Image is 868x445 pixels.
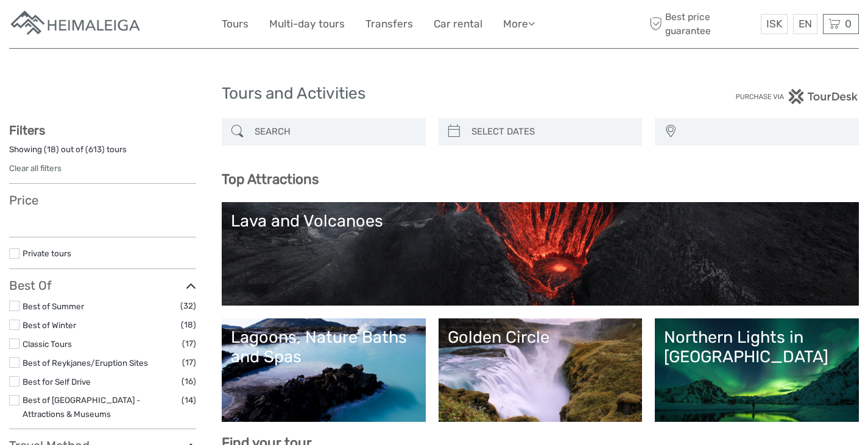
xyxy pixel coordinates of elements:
[434,15,482,33] a: Car rental
[231,328,417,367] div: Lagoons, Nature Baths and Spas
[735,89,859,104] img: PurchaseViaTourDesk.png
[222,171,319,187] b: Top Attractions
[222,84,647,103] h1: Tours and Activities
[47,144,56,155] label: 18
[23,301,84,311] a: Best of Summer
[9,144,196,163] div: Showing ( ) out of ( ) tours
[448,328,633,413] a: Golden Circle
[793,14,817,34] div: EN
[23,395,141,419] a: Best of [GEOGRAPHIC_DATA] - Attractions & Museums
[664,328,850,413] a: Northern Lights in [GEOGRAPHIC_DATA]
[269,15,345,33] a: Multi-day tours
[182,393,196,407] span: (14)
[231,328,417,413] a: Lagoons, Nature Baths and Spas
[9,9,143,39] img: Apartments in Reykjavik
[222,15,249,33] a: Tours
[181,318,196,332] span: (18)
[365,15,413,33] a: Transfers
[766,18,782,30] span: ISK
[231,211,850,296] a: Lava and Volcanoes
[182,374,196,388] span: (16)
[9,123,45,138] strong: Filters
[448,328,633,347] div: Golden Circle
[843,18,853,30] span: 0
[23,320,76,330] a: Best of Winter
[646,10,758,37] span: Best price guarantee
[9,278,196,293] h3: Best Of
[23,377,91,387] a: Best for Self Drive
[9,193,196,208] h3: Price
[467,121,637,142] input: SELECT DATES
[23,358,148,368] a: Best of Reykjanes/Eruption Sites
[250,121,420,142] input: SEARCH
[182,337,196,351] span: (17)
[503,15,535,33] a: More
[23,339,72,349] a: Classic Tours
[23,248,71,258] a: Private tours
[664,328,850,367] div: Northern Lights in [GEOGRAPHIC_DATA]
[180,299,196,313] span: (32)
[88,144,102,155] label: 613
[9,163,62,173] a: Clear all filters
[182,356,196,370] span: (17)
[231,211,850,231] div: Lava and Volcanoes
